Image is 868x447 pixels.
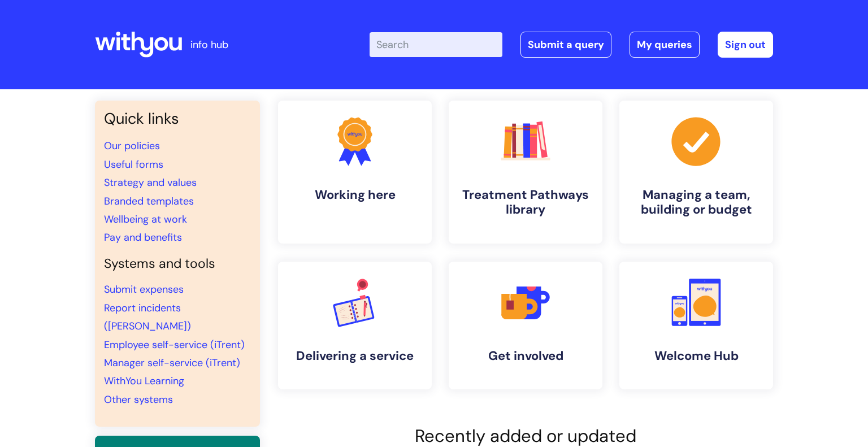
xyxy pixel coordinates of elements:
a: WithYou Learning [104,374,184,388]
h4: Delivering a service [287,349,423,363]
a: Wellbeing at work [104,212,187,226]
a: Welcome Hub [619,262,773,389]
a: Useful forms [104,158,163,171]
a: Employee self-service (iTrent) [104,338,245,351]
a: Report incidents ([PERSON_NAME]) [104,301,191,333]
a: Submit expenses [104,283,184,296]
a: Delivering a service [278,262,432,389]
h4: Welcome Hub [628,349,764,363]
a: Working here [278,101,432,244]
h4: Working here [287,188,423,202]
h3: Quick links [104,110,251,128]
a: Submit a query [520,32,611,58]
a: Our policies [104,139,160,153]
a: Sign out [718,32,773,58]
a: Strategy and values [104,176,197,189]
h4: Get involved [458,349,593,363]
a: Other systems [104,393,173,406]
a: Managing a team, building or budget [619,101,773,244]
h4: Systems and tools [104,256,251,272]
a: Pay and benefits [104,231,182,244]
a: Manager self-service (iTrent) [104,356,240,370]
div: | - [370,32,773,58]
h2: Recently added or updated [278,426,773,446]
a: Branded templates [104,194,194,208]
h4: Treatment Pathways library [458,188,593,218]
p: info hub [190,36,228,54]
input: Search [370,32,502,57]
a: My queries [630,32,700,58]
h4: Managing a team, building or budget [628,188,764,218]
a: Treatment Pathways library [449,101,602,244]
a: Get involved [449,262,602,389]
